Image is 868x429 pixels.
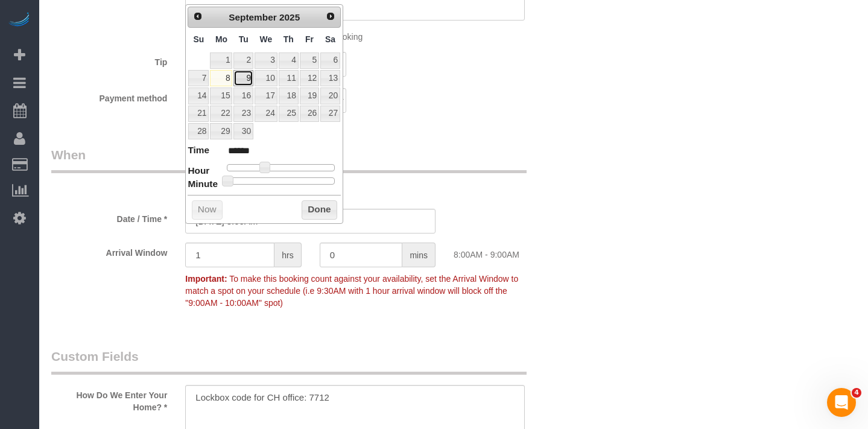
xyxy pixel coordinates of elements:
[255,70,277,86] a: 10
[51,146,527,173] legend: When
[300,106,319,122] a: 26
[233,70,253,86] a: 9
[274,243,301,267] span: hrs
[320,87,340,104] a: 20
[402,243,436,267] span: mins
[302,200,337,220] button: Done
[279,12,300,22] span: 2025
[194,34,204,44] span: Sunday
[188,164,209,179] dt: Hour
[322,8,339,25] a: Next
[210,87,232,104] a: 15
[239,34,249,44] span: Tuesday
[255,106,277,122] a: 24
[300,52,319,69] a: 5
[185,274,518,308] span: To make this booking count against your availability, set the Arrival Window to match a spot on y...
[260,34,273,44] span: Wednesday
[192,200,223,220] button: Now
[233,123,253,139] a: 30
[320,106,340,122] a: 27
[7,12,31,29] img: Automaid Logo
[215,34,227,44] span: Monday
[188,70,209,86] a: 7
[233,106,253,122] a: 23
[300,70,319,86] a: 12
[210,52,232,69] a: 1
[42,88,176,104] label: Payment method
[210,106,232,122] a: 22
[233,52,253,69] a: 2
[188,106,209,122] a: 21
[42,243,176,259] label: Arrival Window
[42,385,176,413] label: How Do We Enter Your Home? *
[445,243,578,261] div: 8:00AM - 9:00AM
[189,8,206,25] a: Prev
[852,388,861,398] span: 4
[325,34,335,44] span: Saturday
[326,11,335,21] span: Next
[210,70,232,86] a: 8
[255,87,277,104] a: 17
[279,70,299,86] a: 11
[188,87,209,104] a: 14
[193,11,203,21] span: Prev
[51,348,527,375] legend: Custom Fields
[185,274,227,284] strong: Important:
[827,388,856,417] iframe: Intercom live chat
[233,87,253,104] a: 16
[188,177,218,192] dt: Minute
[320,70,340,86] a: 13
[188,123,209,139] a: 28
[42,52,176,68] label: Tip
[279,106,299,122] a: 25
[188,144,209,159] dt: Time
[300,87,319,104] a: 19
[42,209,176,225] label: Date / Time *
[255,52,277,69] a: 3
[320,52,340,69] a: 6
[210,123,232,139] a: 29
[229,12,277,22] span: September
[279,52,299,69] a: 4
[305,34,314,44] span: Friday
[284,34,294,44] span: Thursday
[279,87,299,104] a: 18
